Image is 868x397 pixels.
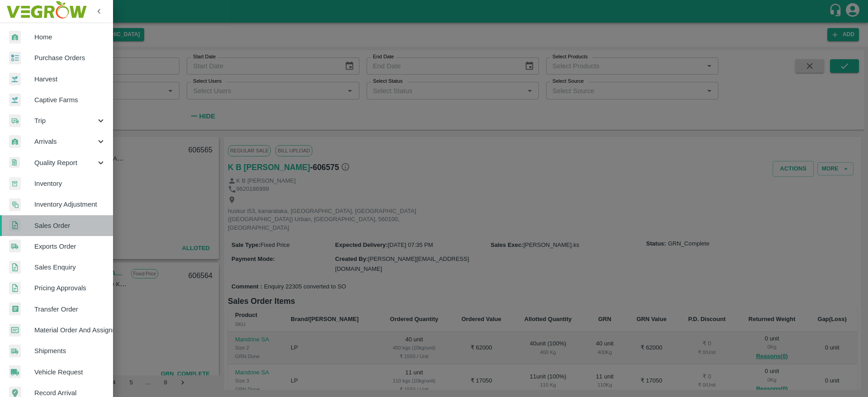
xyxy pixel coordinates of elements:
img: shipments [9,240,21,253]
span: Purchase Orders [34,53,106,63]
span: Exports Order [34,241,106,251]
img: reciept [9,52,21,65]
span: Inventory [34,179,106,189]
span: Transfer Order [34,304,106,314]
span: Material Order And Assignment [34,325,106,335]
img: whArrival [9,135,21,148]
img: qualityReport [9,157,20,168]
span: Sales Order [34,221,106,231]
img: harvest [9,93,21,107]
img: sales [9,261,21,274]
span: Vehicle Request [34,367,106,377]
img: whTransfer [9,302,21,316]
img: sales [9,282,21,295]
span: Home [34,32,106,42]
span: Harvest [34,74,106,84]
img: delivery [9,114,21,128]
span: Shipments [34,346,106,356]
span: Trip [34,116,96,126]
span: Inventory Adjustment [34,199,106,209]
span: Pricing Approvals [34,283,106,293]
img: centralMaterial [9,324,21,337]
img: shipments [9,345,21,358]
img: harvest [9,72,21,86]
span: Quality Report [34,158,96,168]
img: vehicle [9,365,21,378]
span: Arrivals [34,137,96,147]
img: inventory [9,198,21,211]
span: Captive Farms [34,95,106,105]
img: whArrival [9,31,21,44]
img: sales [9,219,21,232]
img: whInventory [9,177,21,190]
span: Sales Enquiry [34,262,106,272]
